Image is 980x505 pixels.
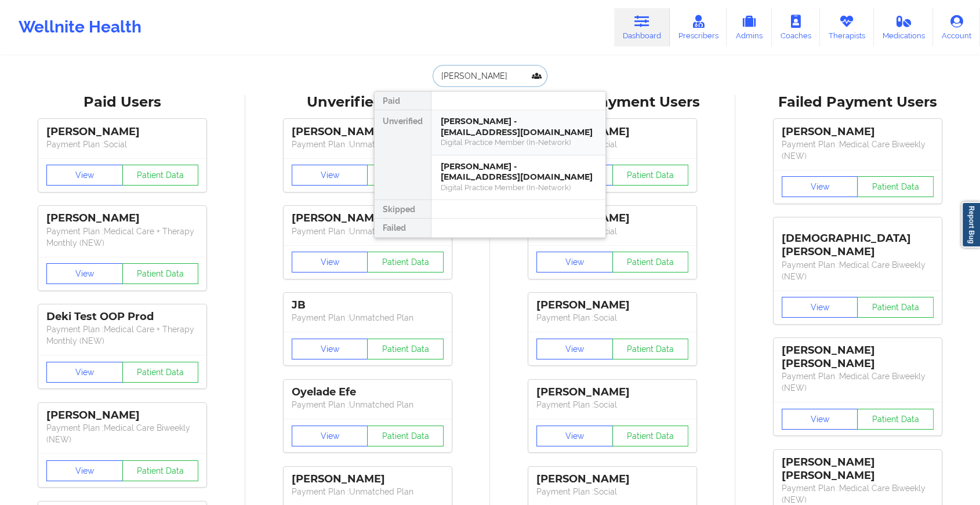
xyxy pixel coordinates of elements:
p: Payment Plan : Medical Care Biweekly (NEW) [46,422,198,445]
button: View [46,460,123,481]
a: Therapists [820,8,874,46]
div: [PERSON_NAME] [46,125,198,139]
button: View [536,426,613,446]
a: Medications [874,8,934,46]
button: Patient Data [122,362,199,383]
button: Patient Data [612,426,689,446]
div: [PERSON_NAME] [46,212,198,225]
div: [PERSON_NAME] [536,125,688,139]
a: Account [933,8,980,46]
div: Digital Practice Member (In-Network) [441,183,596,192]
p: Payment Plan : Medical Care Biweekly (NEW) [782,259,934,282]
button: View [782,297,858,318]
a: Admins [727,8,772,46]
button: View [536,252,613,273]
a: Dashboard [614,8,670,46]
div: [PERSON_NAME] [536,386,688,399]
p: Payment Plan : Medical Care + Therapy Monthly (NEW) [46,226,198,249]
p: Payment Plan : Social [536,226,688,237]
div: [PERSON_NAME] [PERSON_NAME] [782,456,934,482]
button: Patient Data [367,426,444,446]
p: Payment Plan : Unmatched Plan [292,399,444,410]
button: Patient Data [367,252,444,273]
p: Payment Plan : Unmatched Plan [292,226,444,237]
button: View [536,339,613,359]
button: View [782,409,858,430]
button: Patient Data [122,460,199,481]
button: Patient Data [122,263,199,284]
p: Payment Plan : Social [536,486,688,497]
div: Paid Users [8,93,237,111]
div: Unverified [375,110,431,200]
button: Patient Data [367,165,444,186]
div: Failed Payment Users [743,93,972,111]
div: [PERSON_NAME] [536,212,688,225]
button: View [292,426,368,446]
button: Patient Data [367,339,444,359]
div: [DEMOGRAPHIC_DATA][PERSON_NAME] [782,223,934,259]
button: Patient Data [857,297,934,318]
div: [PERSON_NAME] [PERSON_NAME] [782,344,934,370]
button: View [292,165,368,186]
div: Paid [375,92,431,110]
button: View [292,252,368,273]
p: Payment Plan : Unmatched Plan [292,486,444,497]
button: Patient Data [122,165,199,186]
button: View [46,263,123,284]
div: Digital Practice Member (In-Network) [441,137,596,147]
p: Payment Plan : Social [536,399,688,410]
button: View [292,339,368,359]
div: Deki Test OOP Prod [46,310,198,324]
div: [PERSON_NAME] [536,299,688,312]
button: Patient Data [857,176,934,197]
div: [PERSON_NAME] - [EMAIL_ADDRESS][DOMAIN_NAME] [441,161,596,183]
div: [PERSON_NAME] [292,212,444,225]
button: Patient Data [612,165,689,186]
p: Payment Plan : Medical Care Biweekly (NEW) [782,139,934,162]
div: JB [292,299,444,312]
p: Payment Plan : Unmatched Plan [292,312,444,324]
button: View [46,165,123,186]
a: Report Bug [961,202,980,248]
a: Prescribers [670,8,727,46]
p: Payment Plan : Medical Care Biweekly (NEW) [782,370,934,394]
div: Oyelade Efe [292,386,444,399]
a: Coaches [772,8,820,46]
div: Unverified Users [253,93,482,111]
div: [PERSON_NAME] - [EMAIL_ADDRESS][DOMAIN_NAME] [441,116,596,137]
p: Payment Plan : Unmatched Plan [292,139,444,150]
button: Patient Data [612,339,689,359]
div: Failed [375,219,431,237]
button: View [782,176,858,197]
p: Payment Plan : Social [536,139,688,150]
p: Payment Plan : Medical Care + Therapy Monthly (NEW) [46,324,198,347]
div: [PERSON_NAME] [292,473,444,486]
button: Patient Data [857,409,934,430]
div: [PERSON_NAME] [536,473,688,486]
div: [PERSON_NAME] [46,409,198,422]
div: [PERSON_NAME] [292,125,444,139]
div: [PERSON_NAME] [782,125,934,139]
p: Payment Plan : Social [536,312,688,324]
button: View [46,362,123,383]
p: Payment Plan : Social [46,139,198,150]
button: Patient Data [612,252,689,273]
div: Skipped Payment Users [498,93,727,111]
div: Skipped [375,200,431,219]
